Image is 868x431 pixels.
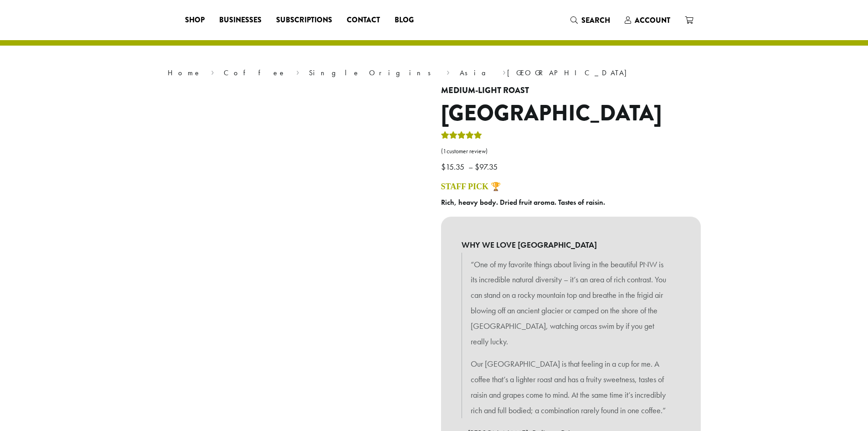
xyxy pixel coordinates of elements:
[395,15,414,26] span: Blog
[185,15,205,26] span: Shop
[441,147,701,156] a: (1customer review)
[441,161,446,172] span: $
[224,68,286,78] a: Coffee
[563,13,617,28] a: Search
[460,68,493,78] a: Asia
[441,130,482,144] div: Rated 5.00 out of 5
[475,161,479,172] span: $
[387,13,421,27] a: Blog
[468,161,473,172] span: –
[219,15,262,26] span: Businesses
[168,68,701,78] nav: Breadcrumb
[168,68,201,78] a: Home
[269,13,339,27] a: Subscriptions
[441,100,701,127] h1: [GEOGRAPHIC_DATA]
[309,68,437,78] a: Single Origins
[462,237,680,253] b: WHY WE LOVE [GEOGRAPHIC_DATA]
[635,15,670,26] span: Account
[475,161,500,172] bdi: 97.35
[339,13,387,27] a: Contact
[347,15,380,26] span: Contact
[178,13,212,27] a: Shop
[441,86,701,96] h4: Medium-Light Roast
[471,356,671,418] p: Our [GEOGRAPHIC_DATA] is that feeling in a cup for me. A coffee that’s a lighter roast and has a ...
[503,64,506,78] span: ›
[581,15,610,26] span: Search
[447,64,450,78] span: ›
[617,13,678,28] a: Account
[443,147,447,155] span: 1
[211,64,214,78] span: ›
[296,64,299,78] span: ›
[471,257,671,349] p: “One of my favorite things about living in the beautiful PNW is its incredible natural diversity ...
[441,161,467,172] bdi: 15.35
[441,197,605,207] b: Rich, heavy body. Dried fruit aroma. Tastes of raisin.
[441,182,501,191] a: STAFF PICK 🏆
[212,13,269,27] a: Businesses
[276,15,332,26] span: Subscriptions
